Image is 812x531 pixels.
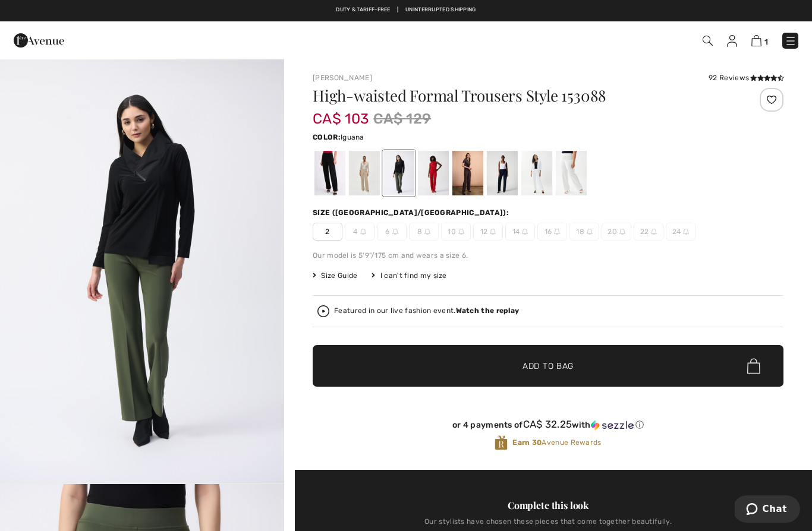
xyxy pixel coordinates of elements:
[456,306,520,315] strong: Watch the replay
[341,133,364,141] span: Iguana
[727,35,737,47] img: My Info
[334,307,519,315] div: Featured in our live fashion event.
[703,36,713,46] img: Search
[313,498,783,513] div: Complete this look
[556,151,587,195] div: Vanilla 30
[14,34,64,45] a: 1ère Avenue
[313,419,783,431] div: or 4 payments of with
[409,223,439,241] span: 8
[360,229,366,235] img: ring-m.svg
[383,151,414,195] div: Iguana
[569,223,599,241] span: 18
[313,223,342,241] span: 2
[418,151,449,195] div: Radiant red
[522,229,528,235] img: ring-m.svg
[490,229,496,235] img: ring-m.svg
[512,438,542,447] strong: Earn 30
[373,108,431,129] span: CA$ 129
[313,345,783,387] button: Add to Bag
[523,418,572,430] span: CA$ 32.25
[523,360,574,372] span: Add to Bag
[537,223,567,241] span: 16
[313,270,357,281] span: Size Guide
[441,223,471,241] span: 10
[683,229,689,235] img: ring-m.svg
[587,229,593,235] img: ring-m.svg
[751,33,768,48] a: 1
[313,419,783,435] div: or 4 payments ofCA$ 32.25withSezzle Click to learn more about Sezzle
[473,223,503,241] span: 12
[458,229,464,235] img: ring-m.svg
[619,229,625,235] img: ring-m.svg
[751,35,761,46] img: Shopping Bag
[487,151,518,195] div: Midnight Blue 40
[313,250,783,261] div: Our model is 5'9"/175 cm and wears a size 6.
[505,223,535,241] span: 14
[521,151,552,195] div: White
[349,151,380,195] div: Java
[14,29,64,52] img: 1ère Avenue
[512,437,601,448] span: Avenue Rewards
[317,305,329,317] img: Watch the replay
[313,74,372,82] a: [PERSON_NAME]
[392,229,398,235] img: ring-m.svg
[345,223,374,241] span: 4
[666,223,695,241] span: 24
[313,99,369,127] span: CA$ 103
[747,358,760,374] img: Bag.svg
[495,435,508,451] img: Avenue Rewards
[313,88,705,103] h1: High-waisted Formal Trousers Style 153088
[554,229,560,235] img: ring-m.svg
[634,223,663,241] span: 22
[651,229,657,235] img: ring-m.svg
[764,37,768,46] span: 1
[372,270,446,281] div: I can't find my size
[313,133,341,141] span: Color:
[424,229,430,235] img: ring-m.svg
[377,223,407,241] span: 6
[709,72,783,83] div: 92 Reviews
[452,151,483,195] div: Mocha
[735,495,800,525] iframe: Opens a widget where you can chat to one of our agents
[785,35,797,47] img: Menu
[591,420,634,431] img: Sezzle
[602,223,631,241] span: 20
[313,207,511,218] div: Size ([GEOGRAPHIC_DATA]/[GEOGRAPHIC_DATA]):
[314,151,345,195] div: Black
